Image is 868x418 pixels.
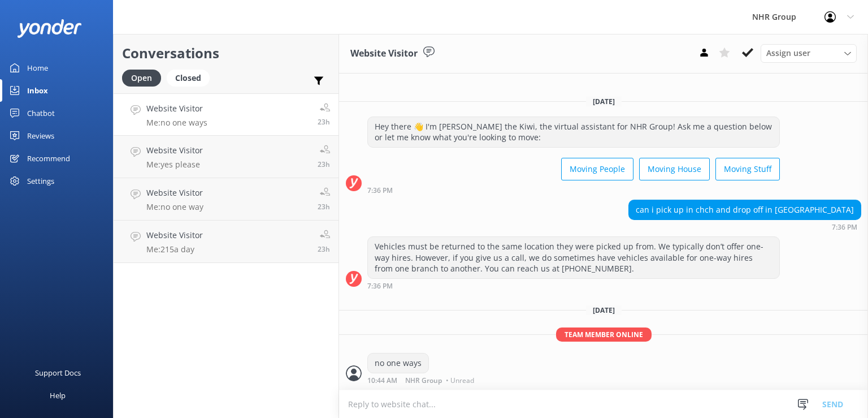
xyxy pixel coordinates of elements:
button: Moving Stuff [715,158,780,180]
h4: Website Visitor [146,229,203,242]
p: Me: no one way [146,202,203,212]
div: Open [122,70,161,87]
div: Assign User [761,44,857,62]
span: • Unread [446,377,474,384]
div: Home [27,57,48,79]
span: Sep 12 2025 10:43am (UTC +12:00) Pacific/Auckland [318,244,330,254]
a: Website VisitorMe:no one way23h [114,178,338,221]
p: Me: yes please [146,160,203,170]
div: no one ways [368,354,428,373]
div: Sep 11 2025 07:36pm (UTC +12:00) Pacific/Auckland [367,186,780,194]
h2: Conversations [122,42,330,64]
div: can i pick up in chch and drop off in [GEOGRAPHIC_DATA] [629,200,861,219]
h4: Website Visitor [146,144,203,157]
div: Closed [167,70,210,87]
div: Chatbot [27,102,55,124]
img: yonder-white-logo.png [17,19,82,38]
h4: Website Visitor [146,187,203,199]
p: Me: 215a day [146,244,203,255]
strong: 7:36 PM [832,224,857,231]
div: Support Docs [35,361,81,384]
button: Moving House [639,158,710,180]
p: Me: no one ways [146,118,207,128]
div: Hey there 👋 I'm [PERSON_NAME] the Kiwi, the virtual assistant for NHR Group! Ask me a question be... [368,117,779,147]
span: Sep 12 2025 10:44am (UTC +12:00) Pacific/Auckland [318,117,330,127]
div: Recommend [27,147,70,170]
h4: Website Visitor [146,102,207,115]
span: Team member online [556,327,652,342]
a: Website VisitorMe:no one ways23h [114,93,338,136]
span: NHR Group [405,377,442,384]
button: Moving People [561,158,633,180]
span: Sep 12 2025 10:43am (UTC +12:00) Pacific/Auckland [318,160,330,169]
a: Open [122,71,167,84]
div: Reviews [27,124,54,147]
div: Vehicles must be returned to the same location they were picked up from. We typically don’t offer... [368,237,779,278]
div: Sep 12 2025 10:44am (UTC +12:00) Pacific/Auckland [367,376,477,384]
div: Settings [27,170,54,192]
h3: Website Visitor [350,46,418,61]
span: Sep 12 2025 10:43am (UTC +12:00) Pacific/Auckland [318,202,330,212]
div: Sep 11 2025 07:36pm (UTC +12:00) Pacific/Auckland [628,223,861,231]
strong: 7:36 PM [367,283,393,290]
a: Closed [167,71,215,84]
strong: 10:44 AM [367,377,397,384]
div: Sep 11 2025 07:36pm (UTC +12:00) Pacific/Auckland [367,282,780,290]
span: [DATE] [586,97,622,106]
div: Inbox [27,79,48,102]
strong: 7:36 PM [367,187,393,194]
span: Assign user [766,47,810,59]
span: [DATE] [586,305,622,315]
a: Website VisitorMe:yes please23h [114,136,338,178]
a: Website VisitorMe:215a day23h [114,221,338,263]
div: Help [50,384,66,407]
